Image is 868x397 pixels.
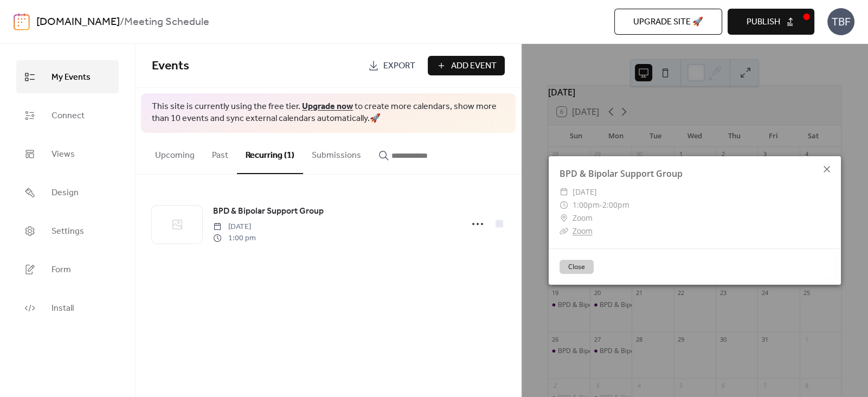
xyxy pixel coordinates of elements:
button: Upgrade site 🚀 [614,9,722,35]
span: Events [152,54,189,78]
span: Install [52,300,74,317]
button: Close [560,260,594,274]
a: BPD & Bipolar Support Group [213,204,324,219]
button: Publish [728,9,814,35]
span: BPD & Bipolar Support Group [213,205,324,218]
span: Connect [52,107,85,124]
span: 2:00pm [602,200,629,210]
button: Upcoming [146,133,203,173]
b: / [120,12,124,33]
b: Meeting Schedule [124,12,209,33]
button: Submissions [303,133,370,173]
span: Form [52,261,71,278]
div: ​ [560,225,568,238]
span: Design [52,184,79,201]
span: Export [383,60,415,73]
a: My Events [16,60,119,93]
span: Add Event [451,60,497,73]
a: Install [16,291,119,324]
span: Views [52,146,75,163]
a: Connect [16,99,119,132]
a: Zoom [573,226,593,236]
span: 1:00pm [573,200,600,210]
span: Zoom [573,212,593,225]
div: ​ [560,185,568,198]
a: Form [16,253,119,286]
a: [DOMAIN_NAME] [36,12,120,33]
a: Views [16,137,119,170]
div: ​ [560,212,568,225]
span: Settings [52,223,84,240]
div: TBF [827,8,854,35]
a: Design [16,176,119,209]
a: BPD & Bipolar Support Group [560,168,683,180]
span: Upgrade site 🚀 [633,16,703,29]
img: logo [14,13,30,30]
span: Publish [747,16,780,29]
span: This site is currently using the free tier. to create more calendars, show more than 10 events an... [152,101,505,125]
a: Settings [16,214,119,247]
div: ​ [560,198,568,212]
a: Export [360,56,423,75]
span: 1:00 pm [213,233,256,244]
a: Upgrade now [302,98,353,115]
span: - [600,200,602,210]
button: Past [203,133,237,173]
span: [DATE] [213,221,256,233]
button: Recurring (1) [237,133,303,174]
span: My Events [52,69,91,86]
button: Add Event [428,56,505,75]
span: [DATE] [573,185,597,198]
